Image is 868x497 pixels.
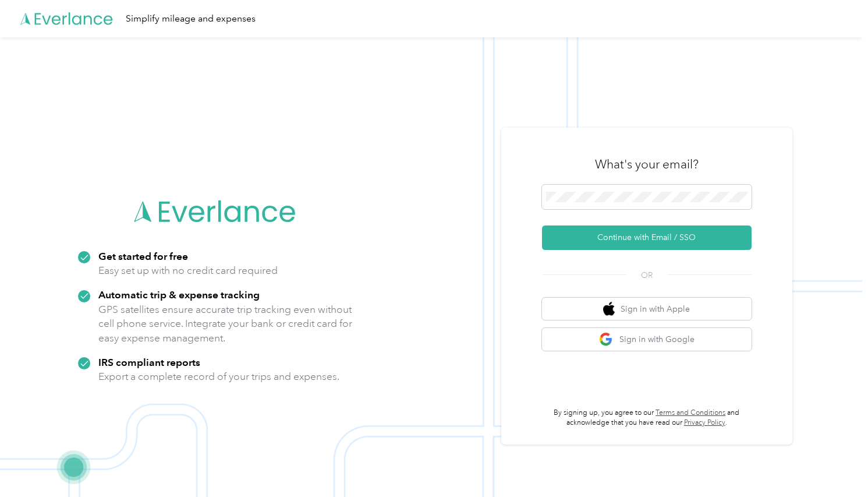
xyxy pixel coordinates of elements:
button: google logoSign in with Google [542,328,752,351]
strong: Get started for free [98,250,188,262]
p: Easy set up with no credit card required [98,263,278,278]
h3: What's your email? [595,156,699,172]
a: Privacy Policy [684,418,725,427]
span: OR [626,269,667,281]
strong: Automatic trip & expense tracking [98,288,260,301]
img: google logo [599,332,614,347]
strong: IRS compliant reports [98,356,200,368]
div: Simplify mileage and expenses [126,12,256,26]
a: Terms and Conditions [656,408,725,417]
iframe: Everlance-gr Chat Button Frame [803,432,868,497]
p: By signing up, you agree to our and acknowledge that you have read our . [542,408,752,428]
p: Export a complete record of your trips and expenses. [98,369,339,384]
button: Continue with Email / SSO [542,225,752,250]
p: GPS satellites ensure accurate trip tracking even without cell phone service. Integrate your bank... [98,302,353,346]
img: apple logo [603,302,615,316]
button: apple logoSign in with Apple [542,298,752,320]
